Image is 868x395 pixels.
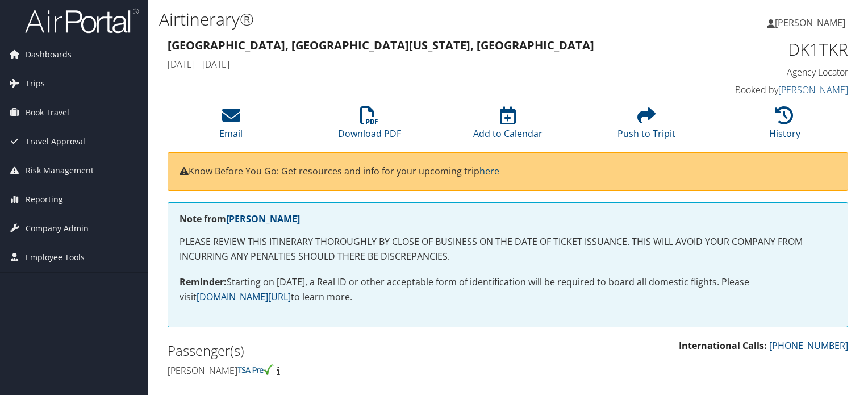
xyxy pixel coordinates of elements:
a: [PERSON_NAME] [226,213,300,225]
span: [PERSON_NAME] [775,16,845,29]
span: Company Admin [26,214,89,243]
span: Employee Tools [26,243,85,272]
span: Dashboards [26,40,72,69]
a: [PERSON_NAME] [778,84,848,96]
a: Email [219,113,243,140]
h1: DK1TKR [691,38,848,61]
h4: [DATE] - [DATE] [168,58,674,70]
span: Trips [26,69,45,98]
span: Book Travel [26,98,69,127]
span: Risk Management [26,156,94,185]
strong: International Calls: [679,339,767,352]
a: here [479,165,499,177]
h4: [PERSON_NAME] [168,364,499,377]
h2: Passenger(s) [168,341,499,360]
span: Reporting [26,185,63,214]
h1: Airtinerary® [159,7,624,31]
p: Starting on [DATE], a Real ID or other acceptable form of identification will be required to boar... [180,275,836,304]
strong: Reminder: [180,276,227,288]
strong: [GEOGRAPHIC_DATA], [GEOGRAPHIC_DATA] [US_STATE], [GEOGRAPHIC_DATA] [168,38,594,53]
a: [PHONE_NUMBER] [769,339,848,352]
img: tsa-precheck.png [237,364,274,375]
a: [DOMAIN_NAME][URL] [197,290,291,303]
strong: Note from [180,213,300,225]
a: Download PDF [338,113,401,140]
a: Add to Calendar [473,113,542,140]
span: Travel Approval [26,127,85,156]
img: airportal-logo.png [25,7,139,34]
a: [PERSON_NAME] [767,6,857,40]
h4: Agency Locator [691,66,848,78]
a: Push to Tripit [617,113,675,140]
p: Know Before You Go: Get resources and info for your upcoming trip [180,164,836,179]
h4: Booked by [691,84,848,96]
p: PLEASE REVIEW THIS ITINERARY THOROUGHLY BY CLOSE OF BUSINESS ON THE DATE OF TICKET ISSUANCE. THIS... [180,235,836,264]
a: History [769,113,800,140]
